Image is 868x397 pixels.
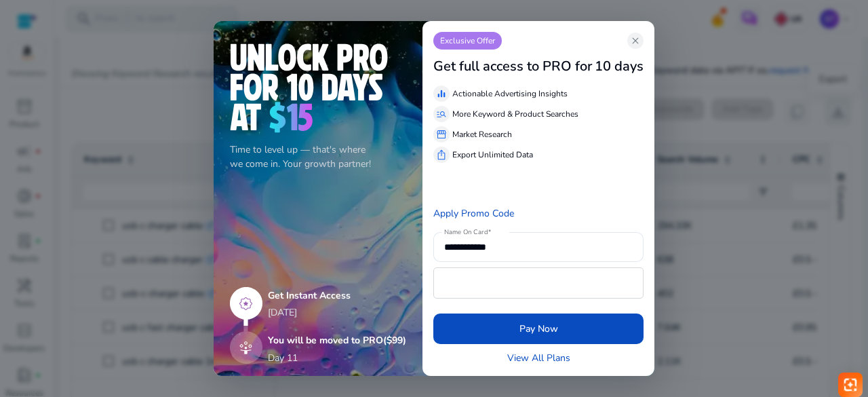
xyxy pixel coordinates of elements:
p: Time to level up — that's where we come in. Your growth partner! [230,143,406,171]
span: ($99) [383,334,406,347]
span: ios_share [436,149,447,160]
button: Pay Now [433,314,644,344]
p: More Keyword & Product Searches [452,108,578,120]
p: Export Unlimited Data [452,149,533,161]
span: manage_search [436,109,447,119]
h3: 10 days [595,58,644,75]
mat-label: Name On Card [444,227,488,237]
h5: You will be moved to PRO [268,335,406,347]
a: View All Plans [507,351,570,365]
p: [DATE] [268,305,406,320]
span: Pay Now [519,322,558,336]
p: Actionable Advertising Insights [452,88,568,100]
a: Apply Promo Code [433,207,514,220]
span: equalizer [436,88,447,99]
p: Day 11 [268,351,298,365]
span: storefront [436,129,447,140]
span: close [630,35,641,46]
h3: Get full access to PRO for [433,58,592,75]
p: Exclusive Offer [433,32,502,50]
iframe: Secure payment input frame [441,269,636,297]
h5: Get Instant Access [268,290,406,302]
p: Market Research [452,128,512,140]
